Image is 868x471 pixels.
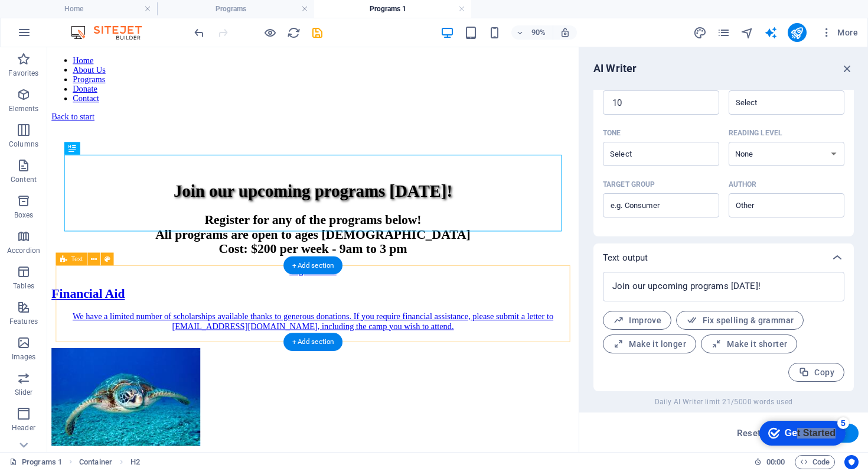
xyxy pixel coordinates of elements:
[7,246,40,255] p: Accordion
[286,25,301,40] button: reload
[613,315,661,326] span: Improve
[603,128,621,138] p: Tone
[593,61,637,76] h6: AI Writer
[693,25,707,40] button: design
[603,91,719,115] input: Max words
[609,278,838,295] textarea: Join our upcoming programs [DATE]!
[717,26,730,40] i: Pages (Ctrl+Alt+S)
[800,455,830,469] span: Code
[593,272,854,391] div: Text output
[9,139,38,149] p: Columns
[12,352,36,362] p: Images
[603,196,719,215] input: Target group
[35,13,86,24] div: Get Started
[68,25,156,40] img: Editor Logo
[283,333,342,351] div: + Add section
[790,26,804,40] i: Publish
[263,25,277,40] button: Click here to leave preview mode and continue editing
[686,315,794,326] span: Fix spelling & grammar
[9,455,62,469] a: Click to cancel selection. Double-click to open Pages
[816,23,863,42] button: More
[730,424,767,443] button: Reset
[788,363,844,382] button: Copy
[15,388,33,397] p: Slider
[593,73,854,236] div: Text settings
[13,281,34,291] p: Tables
[79,455,140,469] nav: breadcrumb
[603,180,655,189] p: Target group
[9,104,39,113] p: Elements
[676,311,804,330] button: Fix spelling & grammar
[740,26,754,40] i: Navigator
[711,339,787,350] span: Make it shorter
[192,25,206,40] button: undo
[821,27,858,38] span: More
[9,317,38,326] p: Features
[287,26,301,40] i: Reload page
[529,25,548,40] h6: 90%
[310,25,324,40] button: save
[8,69,38,78] p: Favorites
[613,339,686,350] span: Make it longer
[311,26,324,40] i: Save (Ctrl+S)
[14,210,34,220] p: Boxes
[283,256,342,275] div: + Add section
[655,397,793,407] span: Daily AI Writer limit 21/5000 words used
[788,23,807,42] button: publish
[693,26,707,40] i: Design (Ctrl+Alt+Y)
[732,94,822,111] input: Content typeClear
[766,455,785,469] span: 00 00
[775,457,776,466] span: :
[603,311,671,330] button: Improve
[603,252,648,264] p: Text output
[79,455,112,469] span: Click to select. Double-click to edit
[314,2,471,15] h4: Programs 1
[71,256,83,262] span: Text
[87,2,99,14] div: 5
[511,25,553,40] button: 90%
[798,367,834,378] span: Copy
[192,26,206,40] i: Undo: Edit headline (Ctrl+Z)
[795,455,835,469] button: Code
[606,145,696,163] input: ToneClear
[729,142,845,166] select: Reading level
[844,455,859,469] button: Usercentrics
[130,455,140,469] span: Click to select. Double-click to edit
[717,25,731,40] button: pages
[9,6,96,31] div: Get Started 5 items remaining, 0% complete
[740,25,755,40] button: navigator
[732,197,822,214] input: AuthorClear
[729,128,782,138] p: Reading level
[157,2,314,15] h4: Programs
[560,27,570,38] i: On resize automatically adjust zoom level to fit chosen device.
[701,334,797,353] button: Make it shorter
[12,423,35,433] p: Header
[764,26,778,40] i: AI Writer
[593,243,854,272] div: Text output
[603,334,696,353] button: Make it longer
[764,25,778,40] button: text_generator
[729,180,757,189] p: Author
[737,428,761,438] span: Reset
[5,266,586,334] a: Financial AidWe have a limited number of scholarships available thanks to generous donations. If ...
[11,175,37,184] p: Content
